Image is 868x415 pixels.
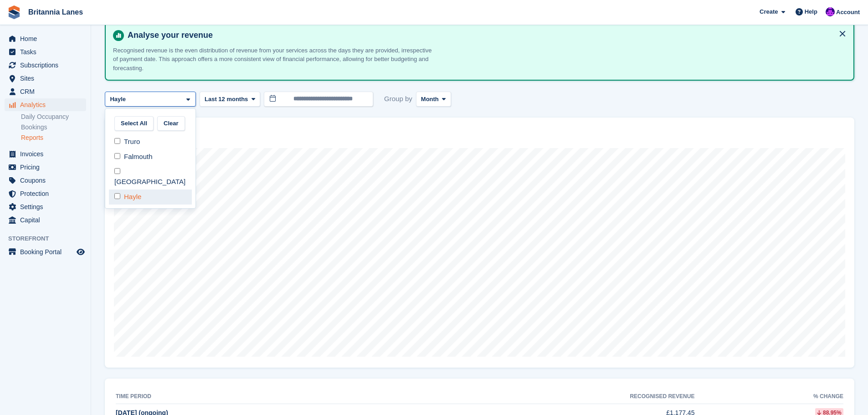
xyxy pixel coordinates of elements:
span: Booking Portal [20,246,75,258]
span: Tasks [20,46,75,58]
p: Recognised revenue is the even distribution of revenue from your services across the days they ar... [113,46,432,73]
button: Month [416,92,451,107]
span: Subscriptions [20,59,75,72]
span: CRM [20,85,75,98]
span: Month [421,95,439,104]
th: Time period [116,389,375,404]
span: Capital [20,214,75,226]
a: menu [5,200,86,213]
div: Falmouth [109,149,192,164]
a: Preview store [75,246,86,257]
a: menu [5,72,86,85]
button: Last 12 months [200,92,260,107]
span: Settings [20,200,75,213]
span: Last 12 months [205,95,248,104]
a: menu [5,214,86,226]
div: Hayle [108,95,129,104]
a: menu [5,161,86,174]
a: Britannia Lanes [25,5,87,20]
span: Coupons [20,174,75,187]
img: Mark Lane [826,7,835,16]
img: stora-icon-8386f47178a22dfd0bd8f6a31ec36ba5ce8667c1dd55bd0f319d3a0aa187defe.svg [7,5,21,19]
div: [GEOGRAPHIC_DATA] [109,164,192,190]
span: Invoices [20,148,75,160]
span: Protection [20,187,75,200]
th: Recognised revenue [375,389,695,404]
a: menu [5,46,86,58]
a: menu [5,98,86,111]
span: Analytics [20,98,75,111]
span: Home [20,32,75,45]
a: Reports [21,133,86,142]
a: Daily Occupancy [21,113,86,121]
th: % change [694,389,843,404]
span: Storefront [8,234,91,243]
a: menu [5,59,86,72]
a: menu [5,246,86,258]
button: Clear [157,116,185,131]
a: menu [5,174,86,187]
div: Hayle [109,190,192,205]
a: menu [5,148,86,160]
span: Group by [384,92,412,107]
a: menu [5,187,86,200]
div: Truro [109,134,192,149]
span: Help [805,7,817,16]
a: Bookings [21,123,86,132]
a: menu [5,85,86,98]
button: Select All [114,116,154,131]
span: Sites [20,72,75,85]
span: Pricing [20,161,75,174]
a: menu [5,32,86,45]
span: Account [836,8,860,17]
span: Create [760,7,778,16]
h4: Analyse your revenue [124,30,846,41]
